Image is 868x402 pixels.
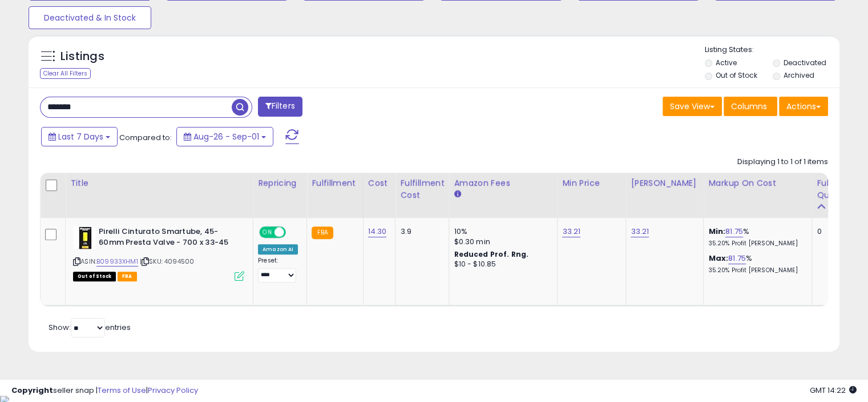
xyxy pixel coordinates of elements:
small: FBA [312,226,333,239]
button: Last 7 Days [41,127,118,146]
label: Archived [783,70,814,80]
div: Preset: [258,257,298,282]
p: Listing States: [705,45,839,55]
div: [PERSON_NAME] [631,177,699,189]
div: 0 [817,226,852,237]
th: The percentage added to the cost of goods (COGS) that forms the calculator for Min & Max prices. [704,173,812,218]
span: All listings that are currently out of stock and unavailable for purchase on Amazon [73,272,116,281]
span: | SKU: 4094500 [140,257,194,266]
button: Deactivated & In Stock [29,6,151,29]
div: % [708,253,803,274]
b: Pirelli Cinturato Smartube, 45-60mm Presta Valve - 700 x 33-45 [99,226,237,250]
strong: Copyright [11,385,53,396]
a: 33.21 [631,226,649,237]
button: Actions [779,97,828,116]
div: Displaying 1 to 1 of 1 items [737,157,828,168]
div: Fulfillment [312,177,358,189]
h5: Listings [60,49,104,65]
small: Amazon Fees. [454,189,461,200]
div: Fulfillable Quantity [817,177,856,201]
span: 2025-09-9 14:22 GMT [810,385,857,396]
a: 14.30 [368,226,387,237]
div: Amazon AI [258,244,298,254]
p: 35.20% Profit [PERSON_NAME] [708,266,803,274]
div: ASIN: [73,226,244,280]
span: Compared to: [119,132,172,143]
label: Deactivated [783,58,826,67]
div: seller snap | | [11,385,198,396]
div: Markup on Cost [708,177,807,189]
button: Save View [663,97,722,116]
button: Filters [258,97,302,117]
div: Repricing [258,177,302,189]
div: Fulfillment Cost [400,177,444,201]
button: Aug-26 - Sep-01 [176,127,273,146]
b: Min: [708,226,725,237]
span: Last 7 Days [58,131,103,142]
span: FBA [118,272,137,281]
label: Active [716,58,737,67]
div: Amazon Fees [454,177,552,189]
div: $0.30 min [454,237,548,247]
button: Columns [724,97,777,116]
a: Privacy Policy [148,385,198,396]
span: Show: entries [49,322,131,333]
span: ON [260,228,274,237]
div: $10 - $10.85 [454,260,548,269]
a: 81.75 [728,253,746,264]
b: Max: [708,253,728,264]
span: OFF [284,228,302,237]
a: Terms of Use [98,385,146,396]
div: Min Price [562,177,621,189]
a: B09933XHM1 [96,257,138,266]
b: Reduced Prof. Rng. [454,249,528,259]
span: Columns [731,101,767,112]
div: Cost [368,177,391,189]
img: 310h4FFnzOL._SL40_.jpg [73,226,96,249]
div: % [708,226,803,248]
div: Clear All Filters [40,68,91,79]
a: 33.21 [562,226,580,237]
label: Out of Stock [716,70,757,80]
span: Aug-26 - Sep-01 [193,131,259,142]
div: 3.9 [400,226,440,237]
div: 10% [454,226,548,237]
div: Title [70,177,248,189]
a: 81.75 [725,226,743,237]
p: 35.20% Profit [PERSON_NAME] [708,240,803,248]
